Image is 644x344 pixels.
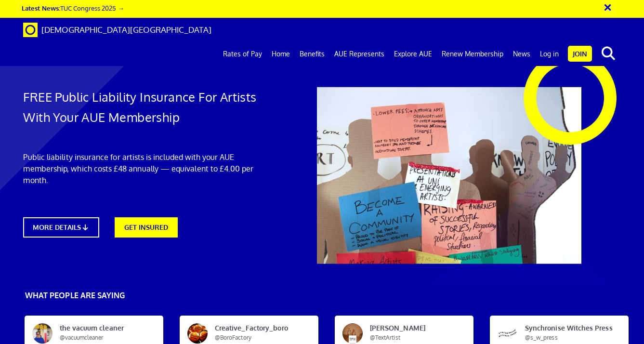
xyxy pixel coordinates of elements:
a: GET INSURED [115,217,178,238]
a: Benefits [295,42,329,66]
a: Latest News:TUC Congress 2025 → [22,4,124,12]
a: Log in [535,42,564,66]
a: Home [267,42,295,66]
a: Rates of Pay [218,42,267,66]
strong: Latest News: [22,4,60,12]
span: @BoroFactory [215,334,251,341]
span: @TextArtist [370,334,400,341]
button: search [594,43,623,64]
a: Brand [DEMOGRAPHIC_DATA][GEOGRAPHIC_DATA] [16,18,219,42]
span: the vacuum cleaner [53,323,145,343]
span: @s_w_press [525,334,558,341]
a: Renew Membership [437,42,508,66]
span: Creative_Factory_boro [208,323,300,343]
span: Synchronise Witches Press [518,323,610,343]
a: News [508,42,535,66]
p: Public liability insurance for artists is included with your AUE membership, which costs £48 annu... [23,151,263,186]
a: Join [568,46,592,62]
a: MORE DETAILS [23,217,99,238]
span: [DEMOGRAPHIC_DATA][GEOGRAPHIC_DATA] [41,25,211,35]
a: AUE Represents [329,42,389,66]
span: [PERSON_NAME] [363,323,455,343]
span: @vacuumcleaner [60,334,103,341]
h1: FREE Public Liability Insurance For Artists With Your AUE Membership [23,87,263,127]
a: Explore AUE [389,42,437,66]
